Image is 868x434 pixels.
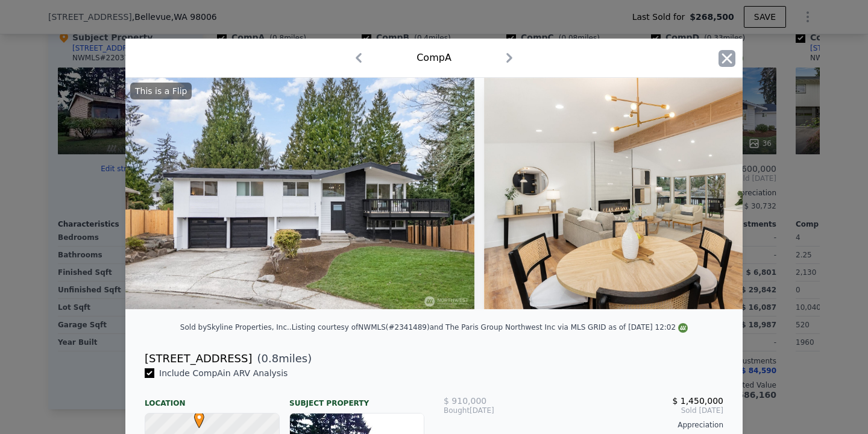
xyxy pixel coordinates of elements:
[262,352,279,365] span: 0.8
[180,323,292,332] div: Sold by Skyline Properties, Inc. .
[252,350,312,367] span: ( miles)
[444,406,470,415] span: Bought
[444,420,723,430] div: Appreciation
[130,83,192,99] div: This is a Flip
[292,323,688,332] div: Listing courtesy of NWMLS (#2341489) and The Paris Group Northwest Inc via MLS GRID as of [DATE] ...
[484,78,830,309] img: Property Img
[672,396,723,406] span: $ 1,450,000
[154,368,292,378] span: Include Comp A in ARV Analysis
[191,412,198,419] div: •
[191,408,207,426] span: •
[125,78,474,309] img: Property Img
[145,350,252,367] div: [STREET_ADDRESS]
[145,389,280,408] div: Location
[537,406,723,415] span: Sold [DATE]
[289,389,424,408] div: Subject Property
[444,406,537,415] div: [DATE]
[444,396,486,406] span: $ 910,000
[678,323,688,333] img: NWMLS Logo
[417,51,451,65] div: Comp A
